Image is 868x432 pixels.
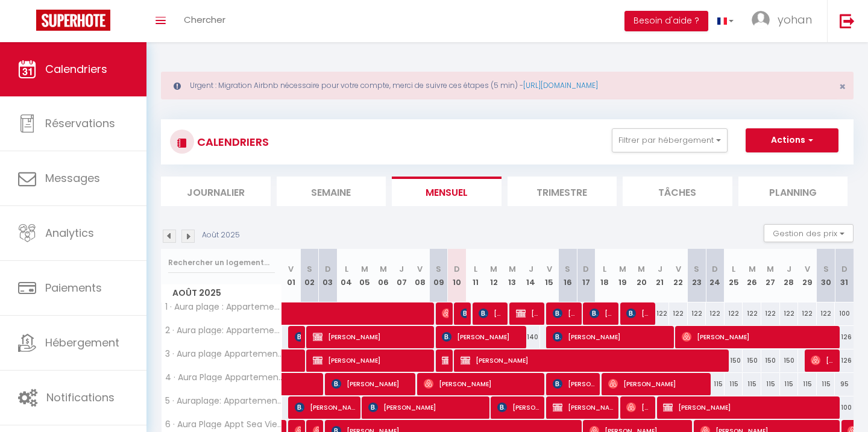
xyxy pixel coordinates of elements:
img: Super Booking [36,10,110,31]
span: Messages [45,171,100,186]
div: 126 [835,349,854,372]
th: 02 [300,249,319,302]
span: 1 · Aura plage : Appartement neuf : SUN [163,302,284,311]
th: 07 [392,249,411,302]
span: [PERSON_NAME] [608,372,708,395]
button: Close [839,81,846,92]
div: Urgent : Migration Airbnb nécessaire pour votre compte, merci de suivre ces étapes (5 min) - [161,72,854,99]
span: Hébergement [45,335,119,350]
th: 09 [429,249,448,302]
img: logout [840,13,855,28]
div: 150 [761,349,780,372]
span: [PERSON_NAME] [626,302,651,325]
span: [PERSON_NAME] [313,325,431,348]
abbr: M [749,263,756,275]
button: Actions [746,128,838,152]
span: [PERSON_NAME] [626,396,651,419]
button: Gestion des prix [764,224,854,242]
abbr: M [380,263,387,275]
abbr: S [565,263,570,275]
abbr: L [603,263,606,275]
span: [PERSON_NAME] [811,349,835,372]
span: 4 · Aura Plage Appartement Aura [163,373,284,382]
th: 01 [282,249,301,302]
abbr: S [307,263,312,275]
span: [PERSON_NAME] [442,302,448,325]
div: 122 [706,302,725,325]
th: 17 [577,249,596,302]
span: Réservations [45,116,115,131]
th: 28 [780,249,799,302]
abbr: S [694,263,699,275]
div: 115 [817,373,835,395]
div: 122 [650,302,669,325]
div: 100 [835,302,854,325]
th: 21 [650,249,669,302]
span: 2 · Aura plage: Appartement Sunrise [163,326,284,335]
abbr: J [787,263,791,275]
abbr: S [823,263,829,275]
li: Tâches [623,177,732,206]
abbr: S [436,263,441,275]
th: 27 [761,249,780,302]
th: 13 [503,249,522,302]
span: Chercher [184,13,225,26]
div: 122 [743,302,761,325]
th: 03 [319,249,338,302]
div: 115 [761,373,780,395]
button: Filtrer par hébergement [612,128,728,152]
div: 140 [521,326,540,348]
span: [PERSON_NAME] [553,302,577,325]
th: 04 [337,249,356,302]
abbr: L [732,263,735,275]
button: Besoin d'aide ? [624,11,708,31]
abbr: D [583,263,589,275]
span: Calendriers [45,61,107,77]
div: 122 [780,302,799,325]
abbr: J [658,263,662,275]
span: [PERSON_NAME] [332,372,412,395]
abbr: V [288,263,294,275]
span: [PERSON_NAME] [553,325,671,348]
th: 19 [614,249,632,302]
span: × [839,79,846,94]
div: 126 [835,326,854,348]
span: Août 2025 [162,284,281,302]
abbr: M [767,263,774,275]
th: 11 [466,249,485,302]
abbr: J [529,263,533,275]
span: [PERSON_NAME] [295,396,357,419]
div: 115 [780,373,799,395]
h3: CALENDRIERS [194,128,269,155]
span: [PERSON_NAME] [553,372,596,395]
th: 29 [798,249,817,302]
th: 24 [706,249,725,302]
abbr: M [619,263,626,275]
span: 5 · Auraplage: Appartement: Sundream [163,396,284,405]
abbr: M [509,263,516,275]
div: 150 [725,349,743,372]
span: [PERSON_NAME] [461,349,728,372]
abbr: V [417,263,423,275]
span: [PERSON_NAME] [553,396,615,419]
span: [PERSON_NAME] [516,302,541,325]
abbr: M [361,263,368,275]
div: 115 [743,373,761,395]
span: Notifications [46,390,115,405]
div: 122 [761,302,780,325]
th: 16 [558,249,577,302]
div: 115 [706,373,725,395]
iframe: LiveChat chat widget [817,381,868,432]
abbr: L [474,263,477,275]
span: 6 · Aura Plage Appt Sea View 40m² [163,420,284,429]
abbr: D [712,263,718,275]
th: 30 [817,249,835,302]
li: Semaine [277,177,386,206]
th: 20 [632,249,651,302]
div: 122 [798,302,817,325]
span: [DATE][PERSON_NAME] [590,302,614,325]
th: 12 [485,249,503,302]
span: Analytics [45,225,94,240]
abbr: V [547,263,552,275]
span: [PERSON_NAME] [295,325,301,348]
